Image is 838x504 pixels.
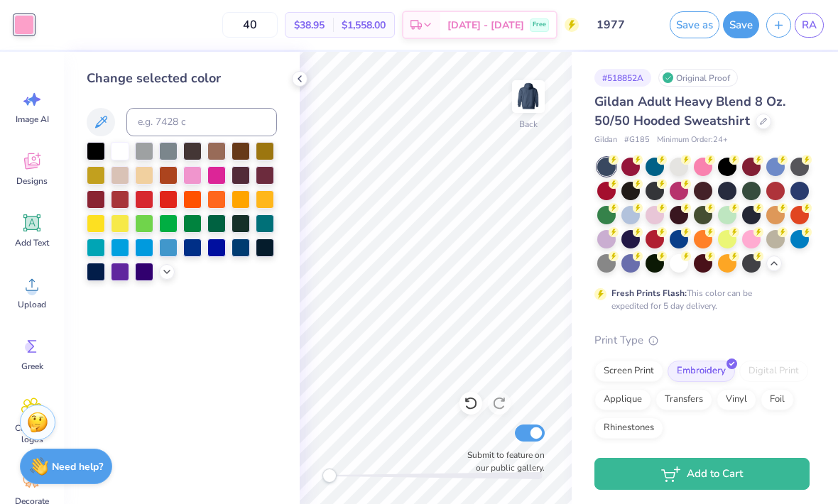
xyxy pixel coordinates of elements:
button: Add to Cart [594,458,810,490]
label: Submit to feature on our public gallery. [459,449,545,474]
div: Transfers [655,389,712,410]
div: Accessibility label [322,469,337,483]
span: # G185 [624,134,650,146]
span: Minimum Order: 24 + [657,134,728,146]
input: Untitled Design [586,11,655,39]
div: Change selected color [87,69,277,88]
div: Applique [594,389,651,410]
span: Gildan [594,134,617,146]
div: Screen Print [594,361,663,382]
span: Greek [21,361,43,372]
div: This color can be expedited for 5 day delivery. [611,287,786,312]
span: Image AI [16,114,49,125]
strong: Fresh Prints Flash: [611,287,687,299]
span: $38.95 [294,18,325,33]
div: Embroidery [668,361,735,382]
span: [DATE] - [DATE] [447,18,524,33]
span: RA [802,17,817,33]
span: $1,558.00 [342,18,386,33]
span: Clipart & logos [9,422,55,445]
div: Digital Print [739,361,808,382]
input: e.g. 7428 c [126,108,277,136]
a: RA [795,13,824,38]
input: – – [222,12,278,38]
span: Gildan Adult Heavy Blend 8 Oz. 50/50 Hooded Sweatshirt [594,93,785,129]
span: Upload [18,299,46,310]
div: # 518852A [594,69,651,87]
div: Foil [761,389,794,410]
div: Print Type [594,332,810,349]
div: Rhinestones [594,417,663,439]
span: Add Text [15,237,49,248]
div: Original Proof [658,69,738,87]
strong: Need help? [52,460,103,473]
img: Back [514,82,543,111]
span: Free [533,20,546,30]
button: Save [723,11,759,38]
span: Designs [16,175,48,187]
div: Vinyl [717,389,756,410]
button: Save as [670,11,719,38]
div: Back [519,118,538,131]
